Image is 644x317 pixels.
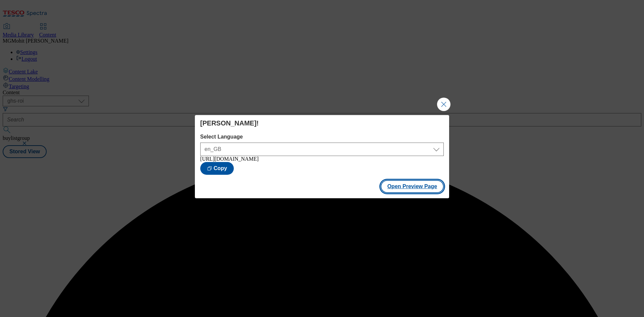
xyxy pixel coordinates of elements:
[200,119,444,127] h4: [PERSON_NAME]!
[381,180,444,193] button: Open Preview Page
[195,115,449,198] div: Modal
[437,98,450,111] button: Close Modal
[200,134,444,140] label: Select Language
[200,162,234,175] button: Copy
[200,156,444,162] div: [URL][DOMAIN_NAME]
